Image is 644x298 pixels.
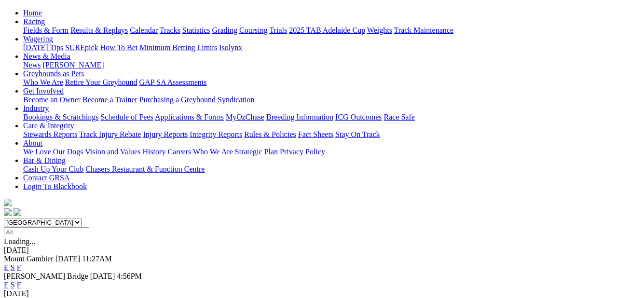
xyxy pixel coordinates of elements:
[235,148,278,156] a: Strategic Plan
[4,281,9,289] a: E
[23,148,83,156] a: We Love Our Dogs
[167,148,191,156] a: Careers
[23,122,74,130] a: Care & Integrity
[23,87,64,95] a: Get Involved
[4,246,640,255] div: [DATE]
[23,148,640,156] div: About
[4,263,9,271] a: E
[23,130,640,139] div: Care & Integrity
[23,174,69,182] a: Contact GRSA
[139,78,207,86] a: GAP SA Assessments
[85,148,140,156] a: Vision and Values
[23,95,81,104] a: Become an Owner
[4,289,640,298] div: [DATE]
[4,237,35,245] span: Loading...
[23,43,63,52] a: [DATE] Tips
[85,165,205,173] a: Chasers Restaurant & Function Centre
[65,78,137,86] a: Retire Your Greyhound
[100,43,138,52] a: How To Bet
[23,78,640,87] div: Greyhounds as Pets
[280,148,325,156] a: Privacy Policy
[23,165,640,174] div: Bar & Dining
[42,61,104,69] a: [PERSON_NAME]
[82,255,112,263] span: 11:27AM
[23,35,53,43] a: Wagering
[23,26,69,34] a: Fields & Form
[298,130,333,138] a: Fact Sheets
[335,113,382,121] a: ICG Outcomes
[269,26,287,34] a: Trials
[23,95,640,104] div: Get Involved
[117,272,142,280] span: 4:56PM
[226,113,264,121] a: MyOzChase
[182,26,210,34] a: Statistics
[23,61,640,69] div: News & Media
[160,26,180,34] a: Tracks
[139,43,217,52] a: Minimum Betting Limits
[23,182,87,190] a: Login To Blackbook
[100,113,153,121] a: Schedule of Fees
[193,148,233,156] a: Who We Are
[70,26,128,34] a: Results & Replays
[17,263,21,271] a: F
[23,78,63,86] a: Who We Are
[4,227,89,237] input: Select date
[55,255,81,263] span: [DATE]
[23,69,84,78] a: Greyhounds as Pets
[23,113,98,121] a: Bookings & Scratchings
[23,113,640,122] div: Industry
[65,43,98,52] a: SUREpick
[4,255,54,263] span: Mount Gambier
[212,26,237,34] a: Grading
[139,95,216,104] a: Purchasing a Greyhound
[23,26,640,35] div: Racing
[90,272,115,280] span: [DATE]
[23,17,45,26] a: Racing
[11,263,15,271] a: S
[17,281,21,289] a: F
[394,26,453,34] a: Track Maintenance
[219,43,242,52] a: Isolynx
[23,52,70,60] a: News & Media
[143,130,188,138] a: Injury Reports
[239,26,268,34] a: Coursing
[23,130,77,138] a: Stewards Reports
[14,208,21,216] img: twitter.svg
[266,113,333,121] a: Breeding Information
[23,43,640,52] div: Wagering
[218,95,254,104] a: Syndication
[142,148,165,156] a: History
[23,156,66,164] a: Bar & Dining
[289,26,365,34] a: 2025 TAB Adelaide Cup
[4,208,12,216] img: facebook.svg
[23,139,42,147] a: About
[367,26,392,34] a: Weights
[244,130,296,138] a: Rules & Policies
[130,26,158,34] a: Calendar
[23,9,42,17] a: Home
[23,61,41,69] a: News
[23,104,49,112] a: Industry
[4,272,88,280] span: [PERSON_NAME] Bridge
[79,130,141,138] a: Track Injury Rebate
[190,130,242,138] a: Integrity Reports
[384,113,414,121] a: Race Safe
[82,95,137,104] a: Become a Trainer
[11,281,15,289] a: S
[23,165,83,173] a: Cash Up Your Club
[335,130,380,138] a: Stay On Track
[4,199,12,206] img: logo-grsa-white.png
[155,113,224,121] a: Applications & Forms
